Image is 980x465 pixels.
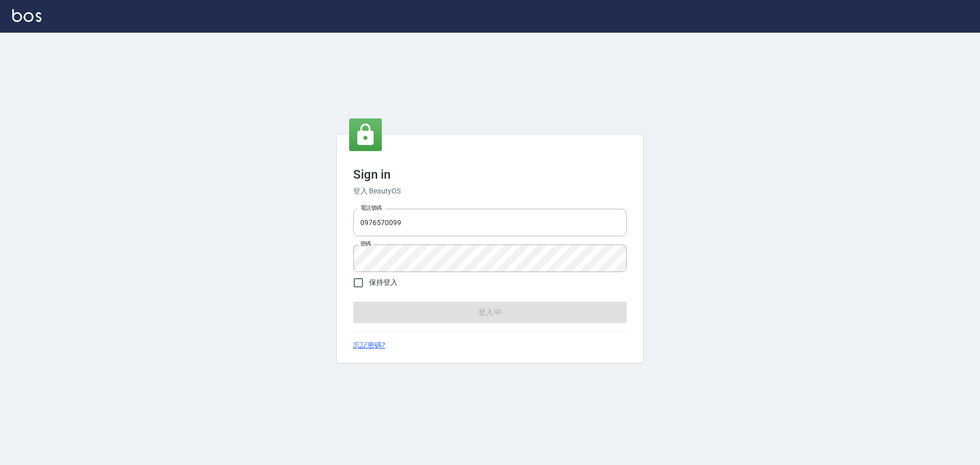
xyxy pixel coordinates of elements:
a: 忘記密碼? [353,340,385,351]
span: 保持登入 [369,277,398,288]
h3: Sign in [353,167,627,182]
img: Logo [12,9,41,22]
h6: 登入 BeautyOS [353,186,627,197]
label: 電話號碼 [360,204,382,212]
label: 密碼 [360,240,371,248]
